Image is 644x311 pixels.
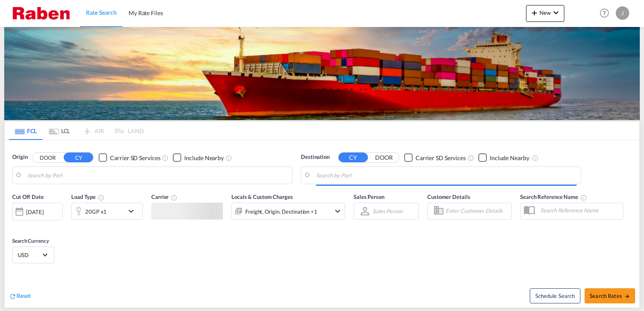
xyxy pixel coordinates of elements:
md-select: Select Currency: $ USDUnited States Dollar [17,249,50,261]
md-checkbox: Checkbox No Ink [173,153,224,162]
md-icon: Unchecked: Search for CY (Container Yard) services for all selected carriers.Checked : Search for... [162,155,169,161]
md-checkbox: Checkbox No Ink [404,153,466,162]
md-checkbox: Checkbox No Ink [478,153,529,162]
span: Locals & Custom Charges [231,193,293,200]
button: CY [64,153,93,162]
button: DOOR [33,153,62,163]
span: Sales Person [354,193,384,200]
md-icon: Unchecked: Ignores neighbouring ports when fetching rates.Checked : Includes neighbouring ports w... [532,155,539,161]
span: Help [597,6,612,20]
div: [DATE] [26,208,43,216]
md-select: Sales Person [372,205,404,217]
span: Destination [301,153,330,161]
md-icon: icon-plus 400-fg [529,8,539,18]
md-icon: icon-chevron-down [333,206,343,216]
md-icon: Unchecked: Ignores neighbouring ports when fetching rates.Checked : Includes neighbouring ports w... [225,155,232,161]
span: Search Reference Name [520,193,587,200]
div: icon-refreshReset [9,292,31,301]
div: Help [597,6,616,21]
img: 56a1822070ee11ef8af4bf29ef0a0da2.png [13,4,70,23]
span: Carrier [151,193,177,200]
div: Freight Origin Destination Factory Stuffing [245,206,317,217]
input: Search Reference Name [536,204,623,217]
md-datepicker: Select [12,220,19,231]
span: Origin [12,153,27,161]
md-checkbox: Checkbox No Ink [99,153,160,162]
div: Carrier SD Services [110,154,160,162]
md-tab-item: FCL [9,121,43,140]
img: LCL+%26+FCL+BACKGROUND.png [4,27,640,120]
span: Customer Details [427,193,470,200]
input: Enter Customer Details [445,205,509,217]
span: My Rate Files [129,9,163,16]
md-icon: icon-refresh [9,292,16,300]
button: DOOR [369,153,399,163]
div: Carrier SD Services [416,154,466,162]
span: Reset [16,292,31,299]
span: Rate Search [86,9,117,16]
md-pagination-wrapper: Use the left and right arrow keys to navigate between tabs [9,121,144,140]
md-icon: icon-arrow-right [624,293,630,299]
input: Search by Port [27,169,288,182]
md-icon: The selected Trucker/Carrierwill be displayed in the rate results If the rates are from another f... [171,194,177,201]
div: Freight Origin Destination Factory Stuffingicon-chevron-down [231,203,345,220]
md-icon: Unchecked: Search for CY (Container Yard) services for all selected carriers.Checked : Search for... [467,155,474,161]
div: Include Nearby [490,154,529,162]
div: J [616,6,629,20]
md-icon: Your search will be saved by the below given name [580,194,587,201]
md-icon: icon-information-outline [98,194,105,201]
span: Search Rates [590,292,630,299]
span: Cut Off Date [12,193,44,200]
span: New [529,9,561,16]
div: Origin DOOR CY Checkbox No InkUnchecked: Search for CY (Container Yard) services for all selected... [5,140,639,307]
div: Include Nearby [184,154,224,162]
md-icon: icon-chevron-down [551,8,561,18]
div: 20GP x1icon-chevron-down [71,203,143,220]
button: Note: By default Schedule search will only considerorigin ports, destination ports and cut off da... [530,288,580,303]
span: Load Type [71,193,105,200]
button: icon-plus 400-fgNewicon-chevron-down [526,5,564,22]
button: Search Ratesicon-arrow-right [585,288,635,303]
md-tab-item: LCL [43,121,76,140]
div: [DATE] [12,203,63,220]
button: CY [338,153,368,162]
md-icon: icon-chevron-down [126,206,140,216]
input: Search by Port [316,169,577,182]
div: 20GP x1 [85,206,107,217]
span: USD [18,251,41,259]
span: Search Currency [12,238,49,244]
